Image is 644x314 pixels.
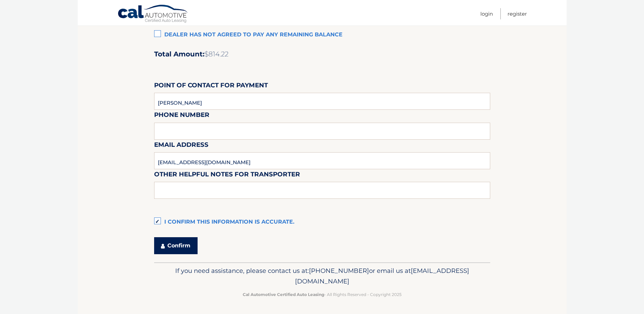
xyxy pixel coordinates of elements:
p: If you need assistance, please contact us at: or email us at [159,265,486,287]
a: Cal Automotive [117,4,189,24]
button: Confirm [154,237,198,254]
h2: Total Amount: [154,50,490,58]
span: $814.22 [204,50,228,58]
a: Register [508,8,527,19]
label: Dealer has not agreed to pay any remaining balance [154,28,490,42]
label: Point of Contact for Payment [154,80,268,93]
label: I confirm this information is accurate. [154,215,490,229]
p: - All Rights Reserved - Copyright 2025 [159,291,486,298]
strong: Cal Automotive Certified Auto Leasing [243,292,324,297]
a: Login [480,8,493,19]
label: Email Address [154,140,208,152]
label: Other helpful notes for transporter [154,169,300,182]
span: [PHONE_NUMBER] [309,267,369,275]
